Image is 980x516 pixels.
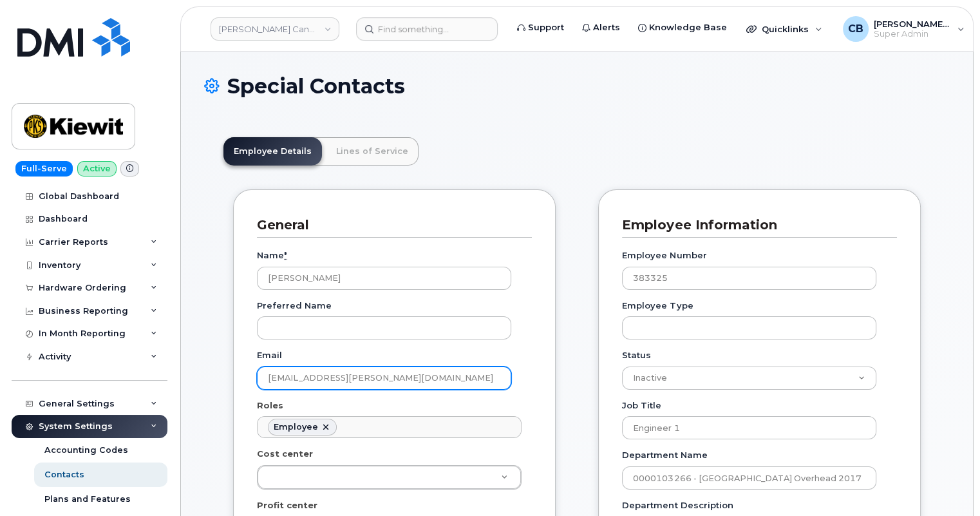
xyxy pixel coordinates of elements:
[622,499,733,511] label: Department Description
[257,249,287,262] label: Name
[257,300,332,312] label: Preferred Name
[257,499,317,511] label: Profit center
[622,349,651,361] label: Status
[257,349,282,361] label: Email
[622,300,693,312] label: Employee Type
[622,399,661,412] label: Job Title
[257,216,522,234] h3: General
[257,399,283,412] label: Roles
[622,216,887,234] h3: Employee Information
[257,448,313,460] label: Cost center
[204,75,950,97] h1: Special Contacts
[622,449,707,461] label: Department Name
[223,137,322,166] a: Employee Details
[274,422,318,432] div: Employee
[326,137,419,166] a: Lines of Service
[622,249,706,262] label: Employee Number
[284,250,287,260] abbr: required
